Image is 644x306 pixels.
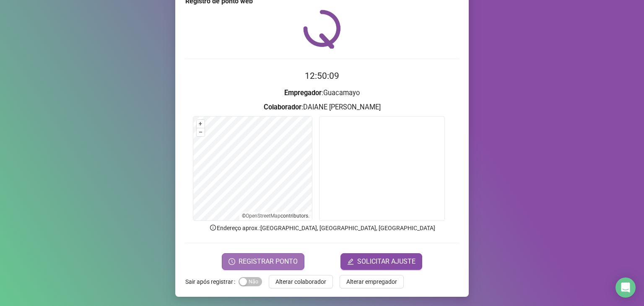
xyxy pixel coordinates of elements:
[229,258,235,265] span: clock-circle
[303,10,341,49] img: QRPoint
[242,213,309,219] li: © contributors.
[347,258,354,265] span: edit
[222,253,304,270] button: REGISTRAR PONTO
[615,277,636,298] div: Open Intercom Messenger
[209,224,217,231] span: info-circle
[284,89,322,97] strong: Empregador
[340,275,404,288] button: Alterar empregador
[197,128,205,136] button: –
[357,257,415,267] span: SOLICITAR AJUSTE
[246,213,280,219] a: OpenStreetMap
[305,71,339,81] time: 12:50:09
[185,88,459,99] h3: : Guacamayo
[185,223,459,233] p: Endereço aprox. : [GEOGRAPHIC_DATA], [GEOGRAPHIC_DATA], [GEOGRAPHIC_DATA]
[275,277,326,286] span: Alterar colaborador
[185,102,459,113] h3: : DAIANE [PERSON_NAME]
[239,257,298,267] span: REGISTRAR PONTO
[346,277,397,286] span: Alterar empregador
[197,120,205,128] button: +
[185,275,239,288] label: Sair após registrar
[264,103,301,111] strong: Colaborador
[269,275,333,288] button: Alterar colaborador
[340,253,422,270] button: editSOLICITAR AJUSTE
